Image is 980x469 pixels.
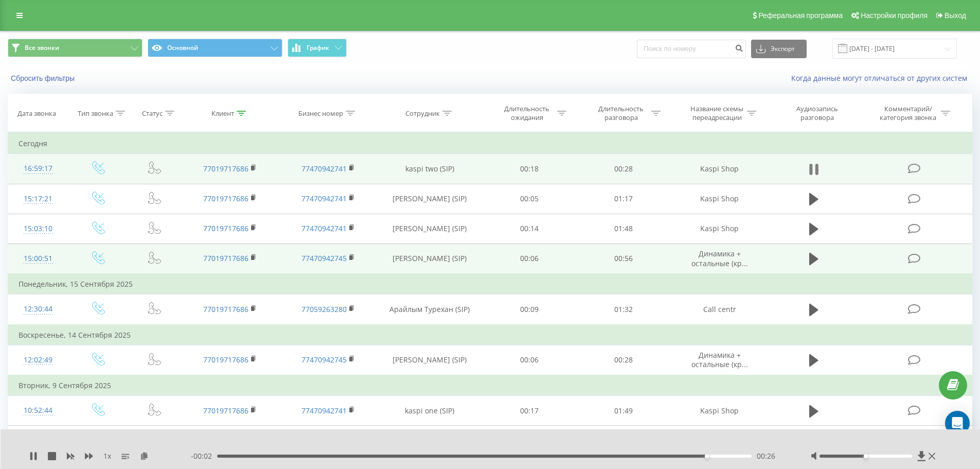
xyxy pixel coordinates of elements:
div: 12:02:49 [19,350,58,370]
div: Дата звонка [17,109,56,118]
div: Сотрудник [405,109,440,118]
span: График [307,44,329,51]
td: 01:49 [577,396,671,426]
div: Комментарий/категория звонка [878,105,938,122]
a: 77019717686 [203,406,248,415]
td: 00:05 [483,184,577,214]
span: 00:26 [757,451,775,461]
div: Accessibility label [705,454,709,458]
td: 00:06 [483,244,577,274]
span: 1 x [103,451,111,461]
td: [PERSON_NAME] (SIP) [377,345,483,375]
span: Реферальная программа [758,11,843,20]
td: 00:17 [483,396,577,426]
div: Длительность ожидания [500,105,555,122]
td: Вторник, 9 Сентября 2025 [8,375,972,396]
td: Воскресенье, 14 Сентября 2025 [8,325,972,345]
a: 77019717686 [203,355,248,364]
input: Поиск по номеру [637,40,746,58]
td: kaspi one (SIP) [377,396,483,426]
div: 15:03:10 [19,219,58,239]
td: [PERSON_NAME] (SIP) [377,244,483,274]
td: Kaspi Shop [670,214,768,244]
button: График [288,39,347,57]
td: Понедельник, 15 Сентября 2025 [8,274,972,294]
div: 15:17:21 [19,189,58,209]
span: Выход [945,11,966,20]
span: Динамика + остальные (кр... [691,249,748,268]
td: 00:28 [577,154,671,184]
td: 00:14 [483,214,577,244]
a: 77019717686 [203,194,248,203]
button: Все звонки [8,39,142,57]
a: Когда данные могут отличаться от других систем [791,73,972,83]
td: Call centr [670,294,768,325]
td: 00:06 [483,345,577,375]
div: Статус [142,109,163,118]
span: Настройки профиля [861,11,928,20]
td: 00:18 [483,154,577,184]
td: Kaspi Shop [670,426,768,456]
a: 77470942741 [301,223,347,233]
td: Арайлым Турехан (SIP) [377,294,483,325]
div: Тип звонка [78,109,113,118]
td: 00:28 [577,345,671,375]
a: 77470942741 [301,406,347,415]
td: 00:56 [577,244,671,274]
td: 00:00 [577,426,671,456]
a: 77470942745 [301,253,347,263]
a: 77470942741 [301,194,347,203]
td: [PERSON_NAME] (SIP) [377,214,483,244]
td: kaspi two (SIP) [377,154,483,184]
button: Основной [148,39,282,57]
div: Open Intercom Messenger [945,411,970,436]
div: Бизнес номер [298,109,343,118]
td: Сегодня [8,133,972,154]
span: Все звонки [25,44,59,52]
td: 01:17 [577,184,671,214]
td: 01:48 [577,214,671,244]
a: 77059263280 [301,304,347,314]
span: Динамика + остальные (кр... [691,350,748,369]
td: kaspi one (SIP) [377,426,483,456]
a: 77470942745 [301,355,347,364]
td: 01:32 [577,294,671,325]
td: 00:09 [483,294,577,325]
a: 77019717686 [203,223,248,233]
button: Экспорт [751,40,807,58]
td: Kaspi Shop [670,396,768,426]
div: Длительность разговора [594,105,649,122]
div: 12:30:44 [19,299,58,319]
td: Kaspi Shop [670,184,768,214]
button: Сбросить фильтры [8,74,80,83]
div: Клиент [211,109,234,118]
a: 77470942741 [301,164,347,173]
a: 77019717686 [203,164,248,173]
div: 15:00:51 [19,249,58,269]
div: Аудиозапись разговора [783,105,850,122]
a: 77019717686 [203,304,248,314]
span: - 00:02 [191,451,217,461]
div: 16:59:17 [19,159,58,179]
td: Kaspi Shop [670,154,768,184]
div: Accessibility label [864,454,868,458]
a: 77019717686 [203,253,248,263]
td: 00:21 [483,426,577,456]
div: 10:52:44 [19,401,58,421]
td: [PERSON_NAME] (SIP) [377,184,483,214]
div: Название схемы переадресации [689,105,744,122]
